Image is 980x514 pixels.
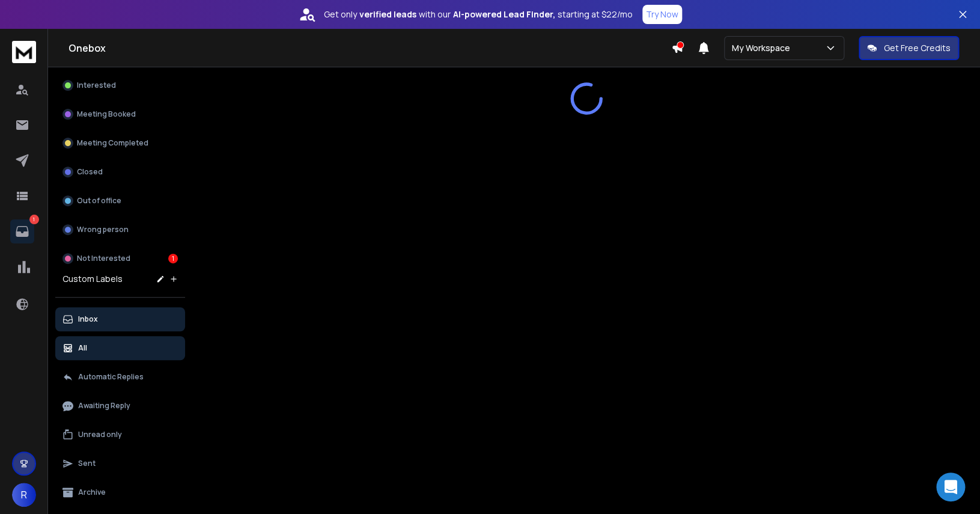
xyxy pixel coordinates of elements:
[77,225,129,234] p: Wrong person
[77,138,148,148] p: Meeting Completed
[55,336,185,360] button: All
[78,459,96,468] p: Sent
[55,451,185,476] button: Sent
[55,218,185,242] button: Wrong person
[884,42,951,54] p: Get Free Credits
[77,167,103,177] p: Closed
[936,473,965,501] div: Open Intercom Messenger
[324,8,633,20] p: Get only with our starting at $22/mo
[68,41,671,55] h1: Onebox
[78,372,144,382] p: Automatic Replies
[78,488,106,497] p: Archive
[12,483,36,507] button: R
[12,41,36,63] img: logo
[55,131,185,155] button: Meeting Completed
[55,160,185,184] button: Closed
[642,5,682,24] button: Try Now
[77,196,121,206] p: Out of office
[55,394,185,418] button: Awaiting Reply
[77,81,116,90] p: Interested
[359,8,416,20] strong: verified leads
[55,189,185,213] button: Out of office
[77,254,130,263] p: Not Interested
[29,215,39,224] p: 1
[168,254,178,263] div: 1
[55,480,185,504] button: Archive
[78,314,98,324] p: Inbox
[55,73,185,97] button: Interested
[78,343,87,353] p: All
[77,109,136,119] p: Meeting Booked
[859,36,959,60] button: Get Free Credits
[732,42,795,54] p: My Workspace
[55,307,185,331] button: Inbox
[55,365,185,389] button: Automatic Replies
[55,246,185,271] button: Not Interested1
[78,401,130,411] p: Awaiting Reply
[62,273,123,285] h3: Custom Labels
[646,8,678,20] p: Try Now
[55,102,185,126] button: Meeting Booked
[78,430,122,439] p: Unread only
[55,423,185,447] button: Unread only
[453,8,555,20] strong: AI-powered Lead Finder,
[10,219,34,243] a: 1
